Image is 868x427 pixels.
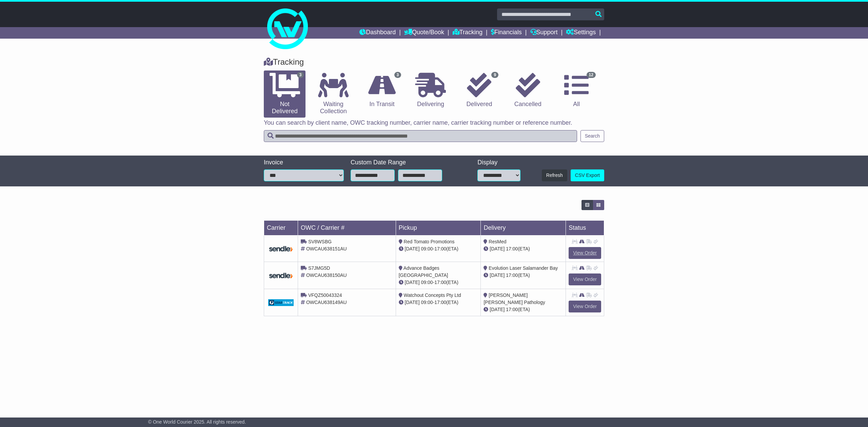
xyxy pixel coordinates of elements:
span: 9 [491,72,498,78]
a: Support [530,27,558,39]
span: 17:00 [434,300,446,305]
img: GetCarrierServiceDarkLogo [268,299,294,306]
div: - (ETA) [399,299,478,306]
span: ResMed [489,239,506,244]
span: VFQZ50043324 [308,292,342,298]
span: 09:00 [421,246,433,251]
td: Pickup [396,221,481,236]
p: You can search by client name, OWC tracking number, carrier name, carrier tracking number or refe... [264,119,604,127]
span: [DATE] [490,272,505,278]
span: 17:00 [506,272,518,278]
span: 3 [297,72,304,78]
img: GetCarrierServiceDarkLogo [268,272,294,279]
img: GetCarrierServiceDarkLogo [268,245,294,252]
td: Delivery [481,221,566,236]
a: 9 Delivered [458,70,500,110]
a: Dashboard [359,27,396,39]
a: Tracking [453,27,482,39]
span: 17:00 [434,246,446,251]
div: (ETA) [484,306,563,313]
span: S7JMG5D [308,265,330,271]
span: [PERSON_NAME] [PERSON_NAME] Pathology [484,292,545,305]
button: Refresh [542,169,567,181]
a: Settings [566,27,596,39]
div: Custom Date Range [351,159,459,166]
a: 3 Not Delivered [264,70,305,118]
span: 12 [587,72,596,78]
div: (ETA) [484,245,563,252]
a: View Order [569,301,601,312]
span: Red Tomato Promotions [404,239,455,244]
a: 12 All [556,70,597,110]
span: [DATE] [405,300,420,305]
span: OWCAU638149AU [306,300,347,305]
a: Cancelled [507,70,549,110]
span: 09:00 [421,280,433,285]
span: © One World Courier 2025. All rights reserved. [148,419,246,425]
button: Search [580,130,604,142]
a: CSV Export [571,169,604,181]
span: Watchout Concepts Pty Ltd [404,292,461,298]
div: - (ETA) [399,279,478,286]
a: Waiting Collection [312,70,354,118]
span: [DATE] [405,246,420,251]
a: View Order [569,247,601,259]
div: Tracking [260,57,608,67]
span: 09:00 [421,300,433,305]
span: OWCAU638150AU [306,272,347,278]
a: Financials [491,27,522,39]
td: Status [566,221,604,236]
span: Evolution Laser Salamander Bay [489,265,558,271]
td: Carrier [264,221,298,236]
a: Quote/Book [404,27,444,39]
span: 17:00 [506,307,518,312]
span: SV8WSBG [308,239,332,244]
div: Invoice [264,159,344,166]
a: View Order [569,273,601,285]
span: OWCAU638151AU [306,246,347,251]
a: 3 In Transit [361,70,403,110]
span: Advance Badges [GEOGRAPHIC_DATA] [399,265,448,278]
div: Display [477,159,520,166]
span: [DATE] [490,246,505,251]
a: Delivering [410,70,451,110]
span: 3 [394,72,401,78]
span: [DATE] [405,280,420,285]
div: (ETA) [484,272,563,279]
span: 17:00 [506,246,518,251]
div: - (ETA) [399,245,478,252]
span: [DATE] [490,307,505,312]
td: OWC / Carrier # [298,221,396,236]
span: 17:00 [434,280,446,285]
